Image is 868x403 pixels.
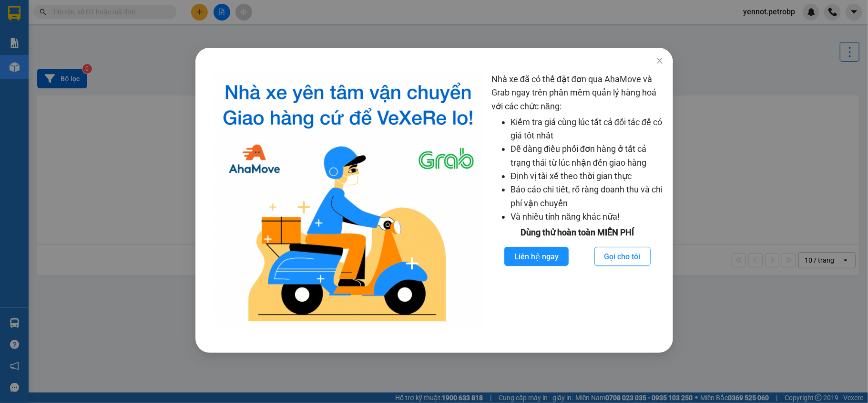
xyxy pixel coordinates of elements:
span: Gọi cho tôi [604,251,640,263]
div: Nhà xe đã có thể đặt đơn qua AhaMove và Grab ngay trên phần mềm quản lý hàng hoá với các chức năng: [491,73,664,329]
li: Định vị tài xế theo thời gian thực [511,170,664,183]
div: Dùng thử hoàn toàn MIỄN PHÍ [491,226,664,239]
span: Liên hệ ngay [514,251,559,263]
span: close [655,57,663,64]
li: Kiểm tra giá cùng lúc tất cả đối tác để có giá tốt nhất [511,116,664,143]
button: Gọi cho tôi [594,247,650,266]
img: logo [213,73,484,329]
button: Liên hệ ngay [504,247,569,266]
li: Báo cáo chi tiết, rõ ràng doanh thu và chi phí vận chuyển [511,183,664,210]
li: Và nhiều tính năng khác nữa! [511,210,664,223]
button: Close [646,48,673,74]
li: Dễ dàng điều phối đơn hàng ở tất cả trạng thái từ lúc nhận đến giao hàng [511,142,664,170]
